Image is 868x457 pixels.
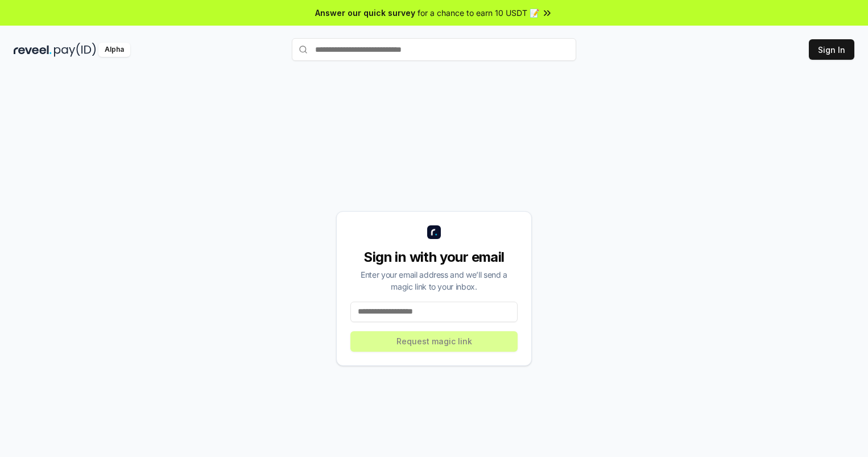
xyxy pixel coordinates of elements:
img: pay_id [54,43,96,57]
span: Answer our quick survey [315,7,415,19]
span: for a chance to earn 10 USDT 📝 [418,7,539,19]
div: Alpha [98,43,130,57]
img: logo_small [427,225,441,239]
button: Sign In [809,39,854,60]
div: Sign in with your email [350,248,518,266]
div: Enter your email address and we’ll send a magic link to your inbox. [350,269,518,293]
img: reveel_dark [14,43,52,57]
